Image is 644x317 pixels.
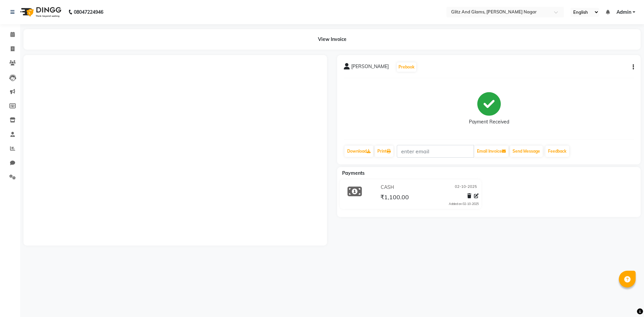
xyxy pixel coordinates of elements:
[474,146,508,157] button: Email Invoice
[616,290,637,310] iframe: chat widget
[397,62,416,72] button: Prebook
[616,9,631,16] span: Admin
[397,145,474,158] input: enter email
[449,202,479,206] div: Added on 02-10-2025
[545,146,569,157] a: Feedback
[455,184,477,191] span: 02-10-2025
[381,184,394,191] span: CASH
[351,63,389,72] span: [PERSON_NAME]
[375,146,393,157] a: Print
[380,193,409,203] span: ₹1,100.00
[342,170,365,176] span: Payments
[510,146,543,157] button: Send Message
[17,3,63,21] img: logo
[74,3,103,21] b: 08047224946
[469,118,509,125] div: Payment Received
[344,146,373,157] a: Download
[23,29,641,50] div: View Invoice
